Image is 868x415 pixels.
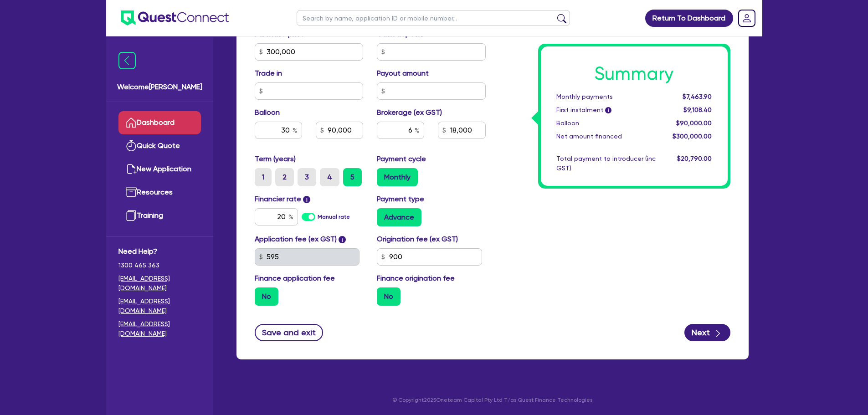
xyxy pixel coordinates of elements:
[320,168,339,186] label: 4
[377,208,421,226] label: Advance
[677,155,712,162] span: $20,790.00
[735,6,759,30] a: Dropdown toggle
[550,132,663,141] div: Net amount financed
[255,194,311,205] label: Financier rate
[303,196,310,203] span: i
[556,63,712,85] h1: Summary
[118,52,136,69] img: icon-menu-close
[645,10,733,27] a: Return To Dashboard
[118,111,201,134] a: Dashboard
[126,210,137,221] img: training
[230,396,755,404] p: © Copyright 2025 Oneteam Capital Pty Ltd T/as Quest Finance Technologies
[118,204,201,227] a: Training
[118,134,201,158] a: Quick Quote
[126,164,137,174] img: new-application
[377,234,458,245] label: Origination fee (ex GST)
[118,246,201,257] span: Need Help?
[683,106,712,113] span: $9,108.40
[339,236,346,243] span: i
[126,187,137,198] img: resources
[683,93,712,100] span: $7,463.90
[377,154,426,164] label: Payment cycle
[126,140,137,151] img: quick-quote
[318,213,350,221] label: Manual rate
[118,319,201,338] a: [EMAIL_ADDRESS][DOMAIN_NAME]
[118,274,201,293] a: [EMAIL_ADDRESS][DOMAIN_NAME]
[117,82,202,92] span: Welcome [PERSON_NAME]
[550,154,663,173] div: Total payment to introducer (inc GST)
[605,108,611,114] span: i
[377,287,401,306] label: No
[550,118,663,128] div: Balloon
[377,273,455,284] label: Finance origination fee
[118,261,201,270] span: 1300 465 363
[673,133,712,140] span: $300,000.00
[377,194,424,205] label: Payment type
[255,287,278,306] label: No
[684,324,730,341] button: Next
[255,273,335,284] label: Finance application fee
[550,105,663,115] div: First instalment
[255,154,296,164] label: Term (years)
[377,168,418,186] label: Monthly
[275,168,294,186] label: 2
[118,181,201,204] a: Resources
[255,107,280,118] label: Balloon
[550,92,663,102] div: Monthly payments
[676,119,712,127] span: $90,000.00
[255,234,337,245] label: Application fee (ex GST)
[297,10,570,26] input: Search by name, application ID or mobile number...
[343,168,362,186] label: 5
[118,158,201,181] a: New Application
[121,10,229,26] img: quest-connect-logo-blue
[377,107,442,118] label: Brokerage (ex GST)
[255,168,272,186] label: 1
[377,68,429,79] label: Payout amount
[118,297,201,316] a: [EMAIL_ADDRESS][DOMAIN_NAME]
[298,168,316,186] label: 3
[255,68,282,79] label: Trade in
[255,324,324,341] button: Save and exit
